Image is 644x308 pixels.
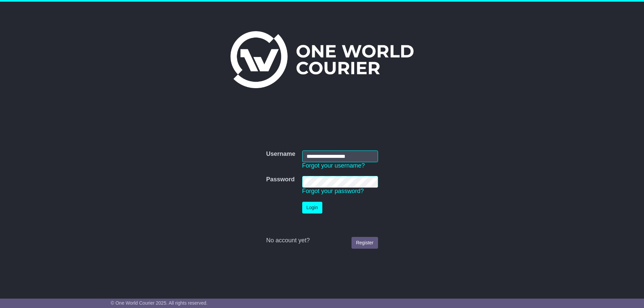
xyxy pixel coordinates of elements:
span: © One World Courier 2025. All rights reserved. [111,300,208,306]
a: Forgot your password? [302,188,364,194]
label: Password [266,176,294,183]
label: Username [266,150,295,158]
a: Register [352,237,378,249]
button: Login [302,202,322,213]
img: One World [230,31,414,88]
div: No account yet? [266,237,378,244]
a: Forgot your username? [302,162,365,169]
